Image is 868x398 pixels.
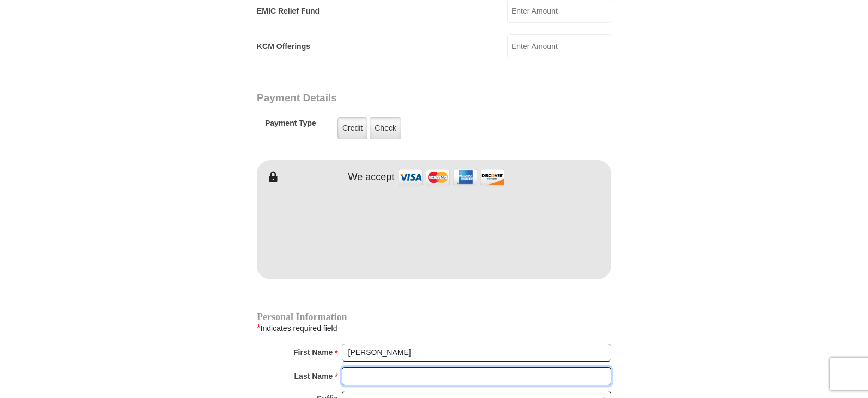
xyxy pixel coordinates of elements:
strong: First Name [293,345,333,360]
h3: Payment Details [257,92,535,105]
h4: Personal Information [257,313,611,321]
input: Enter Amount [507,34,611,58]
label: KCM Offerings [257,41,310,52]
h4: We accept [348,172,395,183]
div: Indicates required field [257,321,611,335]
label: Check [370,117,401,139]
img: credit cards accepted [397,166,506,189]
label: Credit [337,117,367,139]
strong: Last Name [294,369,333,384]
label: EMIC Relief Fund [257,5,320,17]
h5: Payment Type [265,119,316,133]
